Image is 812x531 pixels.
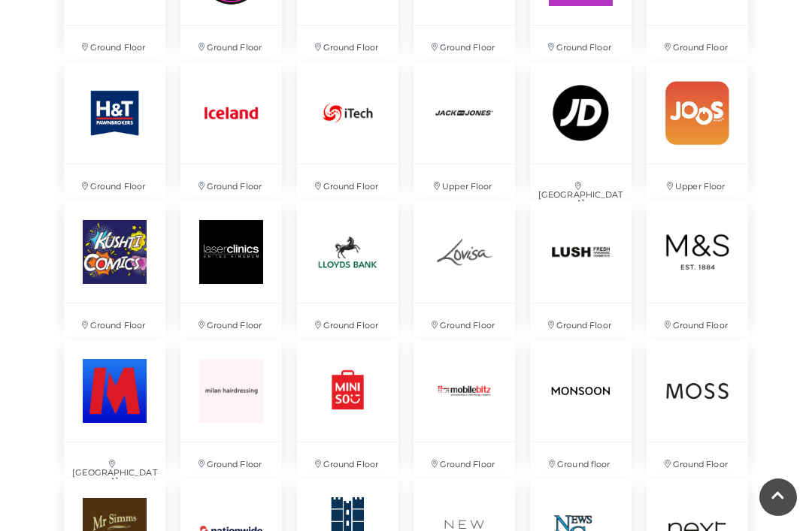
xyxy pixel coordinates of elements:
[406,194,523,333] a: Ground Floor
[56,333,173,472] a: [GEOGRAPHIC_DATA]
[530,303,632,340] p: Ground Floor
[180,26,282,62] p: Ground Floor
[647,442,748,479] p: Ground Floor
[64,303,165,340] p: Ground Floor
[647,26,748,62] p: Ground Floor
[56,55,173,194] a: Ground Floor
[414,303,515,340] p: Ground Floor
[530,26,632,62] p: Ground Floor
[406,333,523,472] a: Ground Floor
[414,26,515,62] p: Ground Floor
[297,303,398,340] p: Ground Floor
[647,303,748,340] p: Ground Floor
[180,303,282,340] p: Ground Floor
[639,55,756,194] a: Upper Floor
[56,194,173,333] a: Ground Floor
[523,194,639,333] a: Ground Floor
[523,55,639,194] a: [GEOGRAPHIC_DATA]
[64,26,165,62] p: Ground Floor
[180,442,282,479] p: Ground Floor
[180,201,282,303] img: Laser Clinic
[297,442,398,479] p: Ground Floor
[523,333,639,472] a: Ground floor
[173,333,289,472] a: Ground Floor
[297,164,398,201] p: Ground Floor
[530,442,632,479] p: Ground floor
[173,194,289,333] a: Laser Clinic Ground Floor
[64,164,165,201] p: Ground Floor
[406,55,523,194] a: Upper Floor
[173,55,289,194] a: Ground Floor
[297,26,398,62] p: Ground Floor
[530,164,632,218] p: [GEOGRAPHIC_DATA]
[647,164,748,201] p: Upper Floor
[180,164,282,201] p: Ground Floor
[289,194,406,333] a: Ground Floor
[414,442,515,479] p: Ground Floor
[289,55,406,194] a: Ground Floor
[414,164,515,201] p: Upper Floor
[639,194,756,333] a: Ground Floor
[64,442,165,496] p: [GEOGRAPHIC_DATA]
[289,333,406,472] a: Ground Floor
[639,333,756,472] a: Ground Floor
